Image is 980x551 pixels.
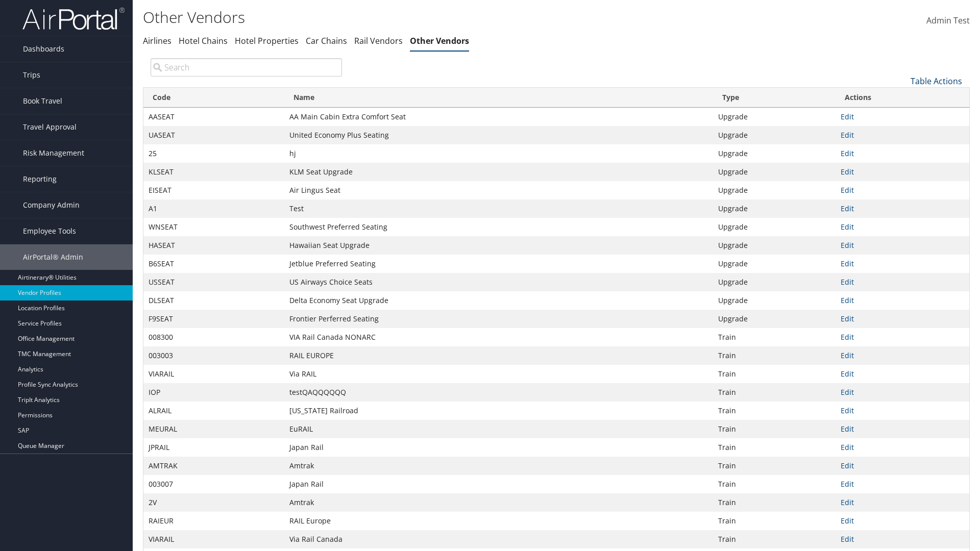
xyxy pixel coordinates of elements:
td: Train [713,457,836,475]
a: Edit [841,534,854,544]
td: Upgrade [713,310,836,328]
a: Edit [841,295,854,305]
img: airportal-logo.png [22,7,125,31]
td: EuRAIL [284,420,713,438]
a: Edit [841,148,854,158]
a: Edit [841,497,854,507]
a: Edit [841,277,854,287]
a: Edit [841,350,854,360]
span: Company Admin [23,192,80,218]
td: ALRAIL [143,402,284,420]
td: Upgrade [713,144,836,163]
td: IOP [143,383,284,402]
td: Japan Rail [284,475,713,493]
a: Edit [841,259,854,268]
td: [US_STATE] Railroad [284,402,713,420]
a: Edit [841,369,854,379]
td: 2V [143,493,284,512]
td: Train [713,530,836,548]
td: Train [713,383,836,402]
span: Travel Approval [23,114,77,140]
a: Edit [841,332,854,342]
a: Car Chains [306,35,347,46]
td: VIARAIL [143,365,284,383]
a: Edit [841,222,854,232]
a: Edit [841,185,854,195]
a: Edit [841,240,854,250]
a: Edit [841,461,854,470]
td: EISEAT [143,181,284,199]
td: VIA Rail Canada NONARC [284,328,713,346]
a: Hotel Properties [235,35,299,46]
td: Train [713,438,836,457]
td: Upgrade [713,236,836,255]
a: Airlines [143,35,171,46]
td: KLM Seat Upgrade [284,163,713,181]
span: Employee Tools [23,218,76,244]
td: Train [713,328,836,346]
a: Edit [841,387,854,397]
td: Upgrade [713,181,836,199]
a: Edit [841,204,854,213]
input: Search [151,58,342,77]
a: Rail Vendors [354,35,403,46]
span: Book Travel [23,88,62,114]
td: Train [713,420,836,438]
td: AA Main Cabin Extra Comfort Seat [284,108,713,126]
td: RAIL Europe [284,512,713,530]
td: RAIL EUROPE [284,346,713,365]
td: Via Rail Canada [284,530,713,548]
td: 003007 [143,475,284,493]
a: Edit [841,406,854,415]
td: Train [713,402,836,420]
td: United Economy Plus Seating [284,126,713,144]
td: hj [284,144,713,163]
td: Via RAIL [284,365,713,383]
th: Actions [836,88,969,108]
td: RAIEUR [143,512,284,530]
td: VIARAIL [143,530,284,548]
td: 008300 [143,328,284,346]
td: testQAQQQQQQ [284,383,713,402]
span: Risk Management [23,140,84,166]
td: Air Lingus Seat [284,181,713,199]
a: Hotel Chains [179,35,228,46]
a: Edit [841,442,854,452]
th: Code: activate to sort column ascending [143,88,284,108]
td: Upgrade [713,108,836,126]
span: Reporting [23,166,57,192]
td: Japan Rail [284,438,713,457]
td: 003003 [143,346,284,365]
td: HASEAT [143,236,284,255]
th: Name: activate to sort column ascending [284,88,713,108]
td: UASEAT [143,126,284,144]
td: Test [284,199,713,218]
td: Upgrade [713,273,836,291]
a: Edit [841,314,854,323]
td: 25 [143,144,284,163]
th: Type: activate to sort column ascending [713,88,836,108]
td: Jetblue Preferred Seating [284,255,713,273]
td: F9SEAT [143,310,284,328]
a: Edit [841,112,854,121]
td: Train [713,346,836,365]
td: Upgrade [713,218,836,236]
a: Edit [841,424,854,434]
td: Delta Economy Seat Upgrade [284,291,713,310]
td: Hawaiian Seat Upgrade [284,236,713,255]
span: AirPortal® Admin [23,244,83,270]
td: Frontier Perferred Seating [284,310,713,328]
td: Upgrade [713,163,836,181]
td: KLSEAT [143,163,284,181]
a: Edit [841,479,854,489]
a: Other Vendors [410,35,469,46]
td: B6SEAT [143,255,284,273]
a: Edit [841,516,854,525]
td: AASEAT [143,108,284,126]
td: AMTRAK [143,457,284,475]
td: WNSEAT [143,218,284,236]
td: Amtrak [284,457,713,475]
td: USSEAT [143,273,284,291]
td: Upgrade [713,255,836,273]
td: A1 [143,199,284,218]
